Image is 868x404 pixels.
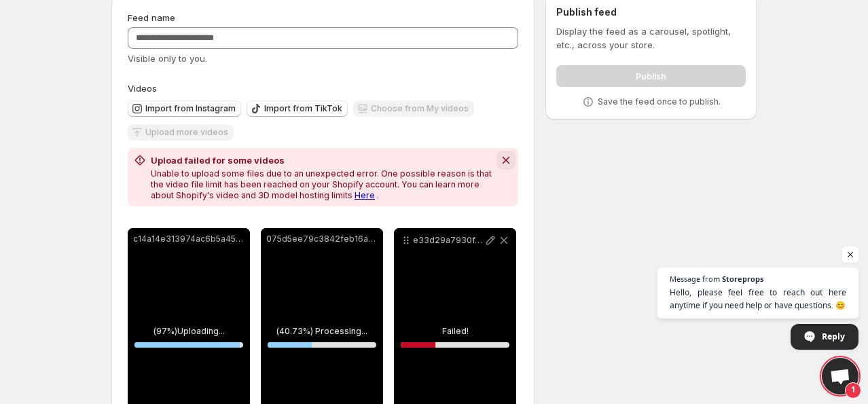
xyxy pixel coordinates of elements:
span: Message from [670,275,720,282]
span: Feed name [128,12,175,23]
h2: Upload failed for some videos [151,153,494,167]
span: Visible only to you. [128,53,207,64]
span: Import from Instagram [145,103,236,114]
button: Import from Instagram [128,100,241,117]
span: 1 [845,382,861,399]
p: 075d5ee79c3842feb16ad2bfa93c6cfdHD-1080p-72Mbps-55573926 [266,234,378,244]
button: Dismiss notification [496,151,516,170]
p: Display the feed as a carousel, spotlight, etc., across your store. [556,24,746,52]
span: Reply [822,325,845,348]
p: c14a14e313974ac6b5a4570a424a4f50.HD-1080p-7.2Mbps-55573922.mp4 [133,234,245,244]
span: Import from TikTok [264,103,342,114]
span: Storeprops [722,275,763,282]
p: Save the feed once to publish. [598,96,721,107]
a: Here [355,190,375,200]
button: Import from TikTok [247,100,348,117]
div: Open chat [822,358,858,394]
span: Videos [128,83,157,94]
p: Unable to upload some files due to an unexpected error. One possible reason is that the video fil... [151,168,494,201]
p: e33d29a7930f4909bdea7e91352551b1HD-1080p-72Mbps-55573923 [413,235,484,246]
span: Hello, please feel free to reach out here anytime if you need help or have questions. 😊 [670,286,846,312]
h2: Publish feed [556,5,746,19]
